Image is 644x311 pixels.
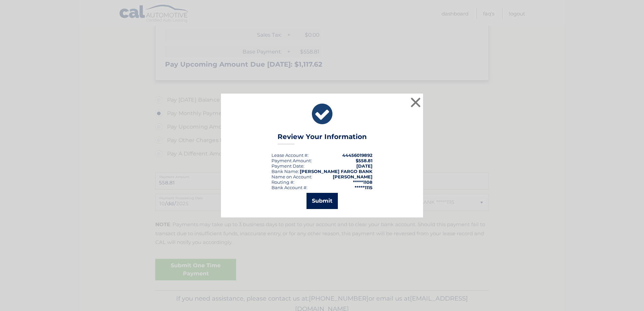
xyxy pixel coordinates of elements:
h3: Review Your Information [278,133,367,144]
div: Bank Name: [271,169,299,174]
button: Submit [307,193,338,209]
span: Payment Date [271,163,303,169]
div: Routing #: [271,179,294,185]
span: $558.81 [356,158,373,163]
strong: [PERSON_NAME] [333,174,373,179]
strong: 44456019892 [342,152,373,158]
div: Lease Account #: [271,152,309,158]
div: Payment Amount: [271,158,312,163]
div: Name on Account: [271,174,312,179]
strong: [PERSON_NAME] FARGO BANK [300,169,373,174]
div: : [271,163,304,169]
button: × [409,96,422,109]
div: Bank Account #: [271,185,308,190]
span: [DATE] [356,163,373,169]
